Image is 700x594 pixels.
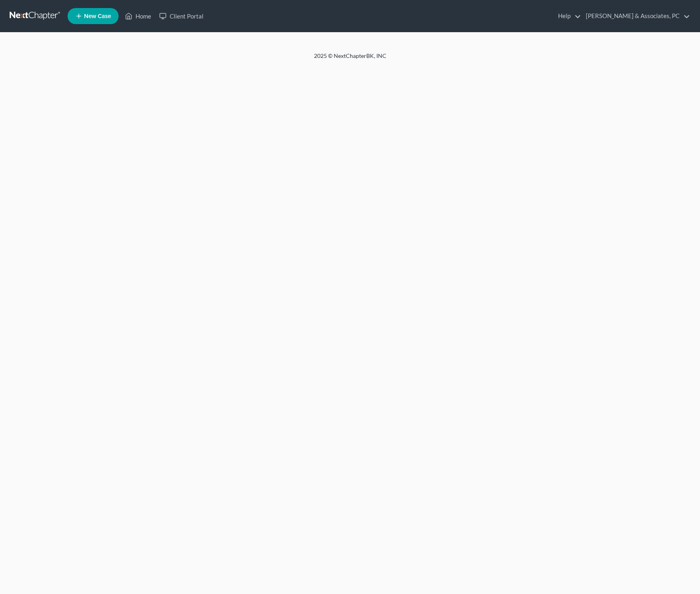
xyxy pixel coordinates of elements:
[155,9,207,23] a: Client Portal
[68,8,119,24] new-legal-case-button: New Case
[121,52,579,66] div: 2025 © NextChapterBK, INC
[121,9,155,23] a: Home
[554,9,581,23] a: Help
[582,9,690,23] a: [PERSON_NAME] & Associates, PC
